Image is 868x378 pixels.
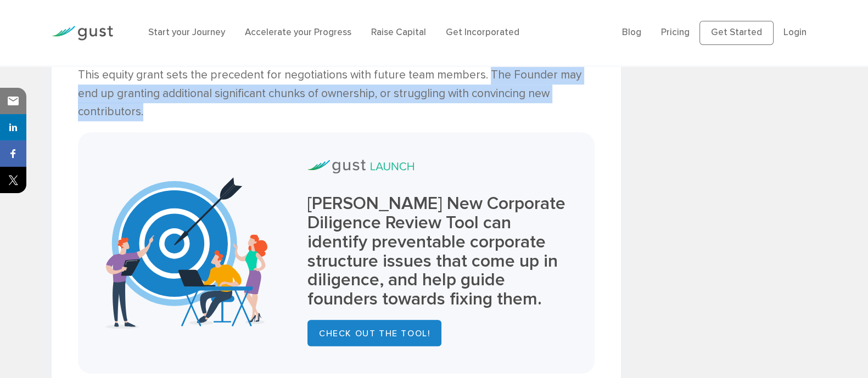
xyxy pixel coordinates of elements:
a: Get Started [699,21,774,45]
a: Get Incorporated [446,27,519,38]
a: Start your Journey [148,27,225,38]
a: Pricing [661,27,690,38]
a: Blog [622,27,641,38]
img: Gust Logo [52,26,113,41]
a: Raise Capital [371,27,426,38]
a: Check out the Tool! [307,320,441,346]
a: Accelerate your Progress [245,27,351,38]
p: This equity grant sets the precedent for negotiations with future team members. The Founder may e... [78,66,595,121]
a: Login [783,27,807,38]
h3: [PERSON_NAME] New Corporate Diligence Review Tool can identify preventable corporate structure is... [307,194,567,309]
